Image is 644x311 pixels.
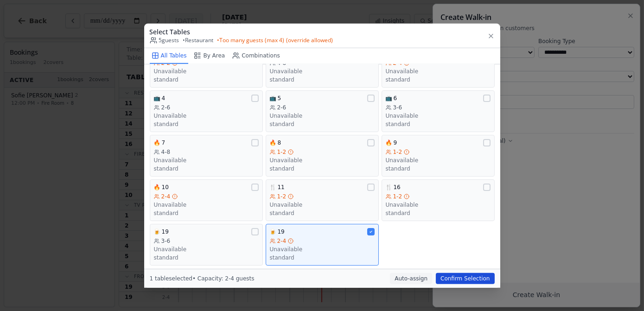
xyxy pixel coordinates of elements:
[266,45,379,87] button: 📺24-8Unavailablestandard
[161,237,171,244] span: 3-6
[270,209,375,216] div: standard
[270,139,277,146] span: 🔥
[217,36,333,44] span: • Too many guests (max 4)
[393,103,402,111] span: 3-6
[382,45,495,87] button: 📺32-4Unavailablestandard
[270,112,375,119] div: Unavailable
[266,223,379,265] button: 🍺192-4Unavailablestandard
[436,273,494,284] button: Confirm Selection
[154,76,259,83] div: standard
[386,165,491,172] div: standard
[270,201,375,208] div: Unavailable
[386,209,491,216] div: standard
[154,112,259,119] div: Unavailable
[386,139,393,146] span: 🔥
[150,275,255,282] span: 1 table selected • Capacity: 2-4 guests
[386,112,491,119] div: Unavailable
[394,139,397,146] span: 9
[162,183,169,190] span: 10
[154,209,259,216] div: standard
[270,156,375,164] div: Unavailable
[161,192,171,200] span: 2-4
[154,156,259,164] div: Unavailable
[150,179,263,221] button: 🔥102-4Unavailablestandard
[154,120,259,127] div: standard
[270,245,375,253] div: Unavailable
[382,134,495,176] button: 🔥91-2Unavailablestandard
[183,36,214,44] span: • Restaurant
[390,273,432,284] button: Auto-assign
[150,90,263,132] button: 📺42-6Unavailablestandard
[386,183,393,190] span: 🍴
[150,48,189,63] button: All Tables
[150,45,263,87] button: 📺12-2Unavailablestandard
[154,245,259,253] div: Unavailable
[278,228,285,235] span: 19
[270,120,375,127] div: standard
[270,76,375,83] div: standard
[393,148,402,155] span: 1-2
[266,179,379,221] button: 🍴111-2Unavailablestandard
[266,90,379,132] button: 📺52-6Unavailablestandard
[386,67,491,75] div: Unavailable
[394,183,401,190] span: 16
[154,254,259,261] div: standard
[386,76,491,83] div: standard
[162,139,166,146] span: 7
[393,192,402,200] span: 1-2
[278,94,281,102] span: 5
[154,94,161,102] span: 📺
[161,148,171,155] span: 4-8
[150,223,263,265] button: 🍺193-6Unavailablestandard
[382,179,495,221] button: 🍴161-2Unavailablestandard
[382,90,495,132] button: 📺63-6Unavailablestandard
[278,183,285,190] span: 11
[154,228,161,235] span: 🍺
[386,156,491,164] div: Unavailable
[278,139,281,146] span: 8
[154,183,161,190] span: 🔥
[287,36,333,44] span: (override allowed)
[162,228,169,235] span: 19
[270,228,277,235] span: 🍺
[230,48,282,63] button: Combinations
[192,48,227,63] button: By Area
[154,201,259,208] div: Unavailable
[277,192,287,200] span: 1-2
[270,94,277,102] span: 📺
[277,237,287,244] span: 2-4
[386,120,491,127] div: standard
[270,67,375,75] div: Unavailable
[150,36,179,44] span: 5 guests
[277,148,287,155] span: 1-2
[270,165,375,172] div: standard
[386,201,491,208] div: Unavailable
[270,254,375,261] div: standard
[154,165,259,172] div: standard
[266,134,379,176] button: 🔥81-2Unavailablestandard
[154,67,259,75] div: Unavailable
[394,94,397,102] span: 6
[162,94,166,102] span: 4
[150,134,263,176] button: 🔥74-8Unavailablestandard
[277,103,287,111] span: 2-6
[154,139,161,146] span: 🔥
[386,94,393,102] span: 📺
[150,27,333,36] h3: Select Tables
[161,103,171,111] span: 2-6
[270,183,277,190] span: 🍴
